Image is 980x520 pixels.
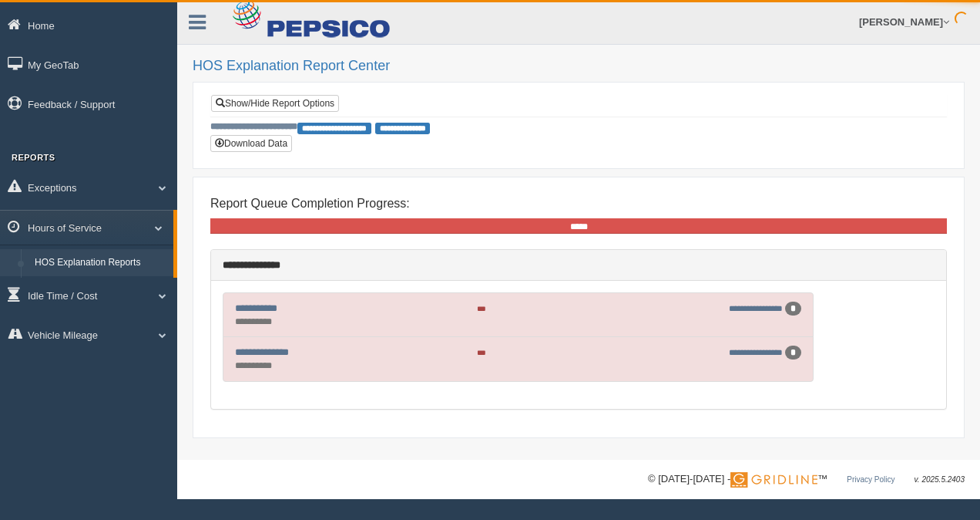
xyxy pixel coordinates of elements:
h2: HOS Explanation Report Center [193,59,965,74]
button: Download Data [210,135,292,152]
span: v. 2025.5.2403 [915,475,965,484]
a: Privacy Policy [847,475,894,484]
a: Show/Hide Report Options [211,95,339,112]
h4: Report Queue Completion Progress: [210,197,947,211]
img: Gridline [730,472,817,488]
div: © [DATE]-[DATE] - ™ [648,471,965,488]
a: HOS Violation Audit Reports [28,276,173,304]
a: HOS Explanation Reports [28,249,173,277]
